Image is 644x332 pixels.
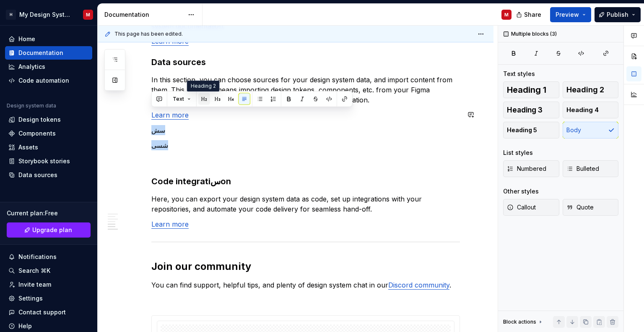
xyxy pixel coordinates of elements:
button: Search ⌘K [5,264,92,277]
a: Learn more [151,220,189,228]
button: Heading 3 [503,102,559,118]
div: Other styles [503,187,539,196]
h3: Code integratiسon [151,175,460,187]
button: Heading 1 [503,81,559,98]
div: M [86,11,90,18]
div: Contact support [18,308,66,316]
button: Heading 2 [563,81,619,98]
a: Learn more [151,111,189,119]
a: Settings [5,292,92,305]
div: Search ⌘K [18,267,50,275]
button: Share [512,7,547,22]
div: M [504,11,509,18]
a: Analytics [5,60,92,73]
div: Components [18,129,56,138]
span: Text [173,96,184,102]
div: Block actions [503,319,536,325]
button: Publish [595,7,641,22]
div: Home [18,35,35,43]
a: Code automation [5,74,92,87]
span: Heading 3 [507,106,543,114]
a: Design tokens [5,113,92,126]
span: Publish [607,10,628,19]
span: Callout [507,203,536,212]
div: Design tokens [18,115,61,124]
div: Analytics [18,63,45,71]
div: Notifications [18,253,57,261]
div: My Design System [19,10,73,19]
a: Home [5,32,92,46]
a: Invite team [5,278,92,291]
button: Numbered [503,160,559,177]
span: Heading 5 [507,126,537,134]
span: Share [524,10,541,19]
div: Invite team [18,280,51,289]
div: List styles [503,149,533,157]
div: Heading 2 [187,81,220,91]
button: HMy Design SystemM [2,5,96,24]
span: Bulleted [566,165,599,173]
p: سش [151,125,460,135]
button: Preview [550,7,591,22]
span: Quote [566,203,594,212]
p: شسی [151,140,460,150]
a: Storybook stories [5,154,92,168]
button: Notifications [5,250,92,264]
div: Storybook stories [18,157,70,165]
span: This page has been edited. [114,31,183,37]
button: Upgrade plan [7,222,91,238]
p: You can find support, helpful tips, and plenty of design system chat in our . [151,280,460,290]
p: Here, you can export your design system data as code, set up integrations with your repositories,... [151,194,460,214]
a: Data sources [5,168,92,182]
div: Code automation [18,76,69,85]
span: Numbered [507,165,546,173]
div: Design system data [7,102,56,109]
button: Contact support [5,306,92,319]
span: Preview [556,10,579,19]
div: Documentation [104,10,184,19]
div: Current plan : Free [7,209,91,217]
a: Assets [5,141,92,154]
div: Help [18,322,32,330]
button: Quote [563,199,619,216]
div: Settings [18,294,43,303]
span: Upgrade plan [32,226,72,234]
span: Heading 4 [566,106,599,114]
span: Heading 2 [566,86,604,94]
button: Callout [503,199,559,216]
div: Text styles [503,70,535,78]
div: Assets [18,143,38,152]
a: Components [5,127,92,140]
div: Data sources [18,171,57,179]
h3: Data sources [151,56,460,68]
p: In this section, you can choose sources for your design system data, and import content from them... [151,75,460,105]
h2: Join our community [151,260,460,273]
span: Heading 1 [507,86,546,94]
button: Heading 5 [503,122,559,139]
button: Heading 4 [563,102,619,118]
button: Text [169,93,195,105]
a: Discord community [388,281,449,289]
a: Documentation [5,46,92,60]
div: Documentation [18,49,63,57]
button: Bulleted [563,160,619,177]
div: H [6,10,16,20]
div: Block actions [503,316,544,328]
